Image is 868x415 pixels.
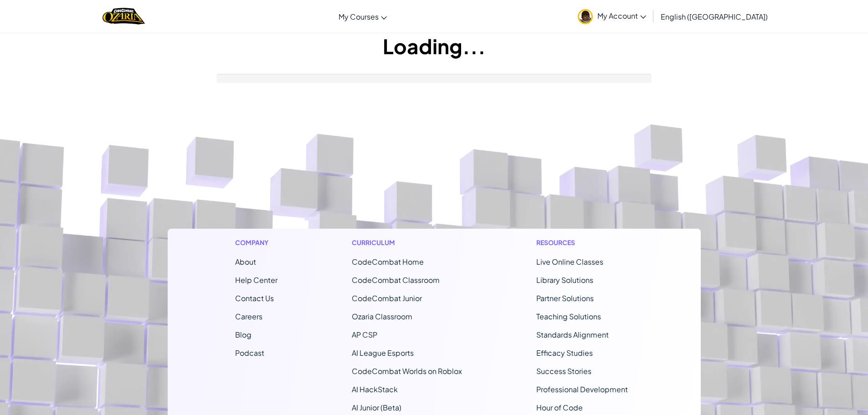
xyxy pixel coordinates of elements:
[536,312,601,321] a: Teaching Solutions
[339,12,379,21] span: My Courses
[573,2,651,31] a: My Account
[536,293,594,303] a: Partner Solutions
[352,275,440,285] a: CodeCombat Classroom
[103,7,145,26] img: Home
[352,238,462,247] h1: Curriculum
[656,4,772,29] a: English ([GEOGRAPHIC_DATA])
[536,348,593,358] a: Efficacy Studies
[235,348,264,358] a: Podcast
[661,12,768,21] span: English ([GEOGRAPHIC_DATA])
[352,403,401,412] a: AI Junior (Beta)
[352,384,398,394] a: AI HackStack
[334,4,391,29] a: My Courses
[352,348,414,358] a: AI League Esports
[536,366,591,376] a: Success Stories
[235,238,277,247] h1: Company
[235,330,252,339] a: Blog
[235,275,277,285] a: Help Center
[578,9,593,24] img: avatar
[352,312,412,321] a: Ozaria Classroom
[536,403,583,412] a: Hour of Code
[536,257,603,266] a: Live Online Classes
[235,312,262,321] a: Careers
[536,238,633,247] h1: Resources
[536,275,593,285] a: Library Solutions
[597,11,646,20] span: My Account
[235,257,256,266] a: About
[352,366,462,376] a: CodeCombat Worlds on Roblox
[536,384,628,394] a: Professional Development
[352,257,424,266] span: CodeCombat Home
[536,330,609,339] a: Standards Alignment
[352,330,377,339] a: AP CSP
[235,293,274,303] span: Contact Us
[103,7,145,26] a: Ozaria by CodeCombat logo
[352,293,422,303] a: CodeCombat Junior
